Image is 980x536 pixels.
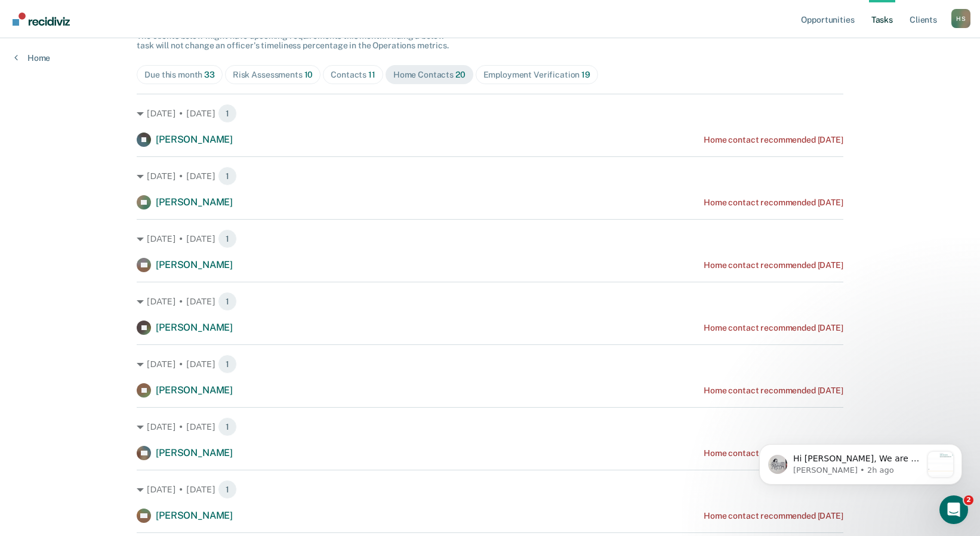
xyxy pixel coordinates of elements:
[137,104,843,123] div: [DATE] • [DATE] 1
[137,417,843,436] div: [DATE] • [DATE] 1
[368,70,375,79] span: 11
[156,384,233,396] span: [PERSON_NAME]
[704,448,843,458] div: Home contact recommended [DATE]
[137,167,843,186] div: [DATE] • [DATE] 1
[204,70,215,79] span: 33
[704,511,843,521] div: Home contact recommended [DATE]
[218,417,237,436] span: 1
[455,70,466,79] span: 20
[939,495,968,524] iframe: Intercom live chat
[156,196,233,208] span: [PERSON_NAME]
[144,70,215,80] div: Due this month
[951,9,970,28] div: H S
[218,104,237,123] span: 1
[741,420,980,504] iframe: Intercom notifications message
[393,70,466,80] div: Home Contacts
[951,9,970,28] button: Profile dropdown button
[156,322,233,333] span: [PERSON_NAME]
[304,70,313,79] span: 10
[704,323,843,333] div: Home contact recommended [DATE]
[218,480,237,499] span: 1
[156,134,233,145] span: [PERSON_NAME]
[218,229,237,248] span: 1
[137,31,449,51] span: The clients below might have upcoming requirements this month. Hiding a below task will not chang...
[137,480,843,499] div: [DATE] • [DATE] 1
[233,70,313,80] div: Risk Assessments
[483,70,590,80] div: Employment Verification
[704,135,843,145] div: Home contact recommended [DATE]
[218,292,237,311] span: 1
[704,386,843,396] div: Home contact recommended [DATE]
[218,167,237,186] span: 1
[137,229,843,248] div: [DATE] • [DATE] 1
[13,13,70,26] img: Recidiviz
[581,70,590,79] span: 19
[156,447,233,458] span: [PERSON_NAME]
[137,292,843,311] div: [DATE] • [DATE] 1
[704,198,843,208] div: Home contact recommended [DATE]
[156,259,233,270] span: [PERSON_NAME]
[218,355,237,374] span: 1
[331,70,375,80] div: Contacts
[14,53,50,63] a: Home
[704,260,843,270] div: Home contact recommended [DATE]
[156,510,233,521] span: [PERSON_NAME]
[137,355,843,374] div: [DATE] • [DATE] 1
[964,495,973,505] span: 2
